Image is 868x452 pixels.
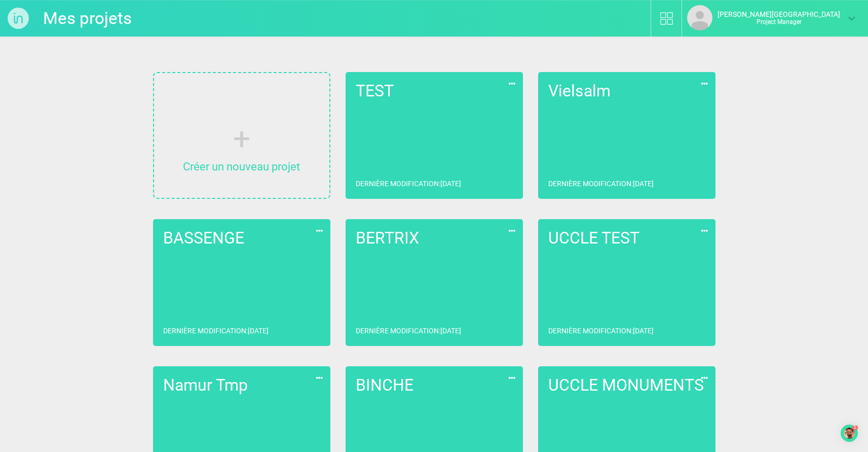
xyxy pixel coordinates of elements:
p: Dernière modification : [DATE] [548,326,654,336]
h2: Namur Tmp [163,376,320,394]
p: Dernière modification : [DATE] [356,326,461,336]
a: BASSENGEDernière modification:[DATE] [153,219,330,346]
a: UCCLE TESTDernière modification:[DATE] [538,219,715,346]
strong: [PERSON_NAME][GEOGRAPHIC_DATA] [718,10,840,18]
div: 5 [852,425,857,430]
h2: BERTRIX [356,229,513,247]
img: default_avatar.png [687,5,712,30]
a: Mes projets [43,5,132,31]
p: Dernière modification : [DATE] [356,179,461,189]
h2: BASSENGE [163,229,320,247]
h2: TEST [356,82,513,100]
a: Créer un nouveau projet [154,73,329,198]
button: launcher-image-alternative-text [841,425,858,442]
h2: UCCLE TEST [548,229,705,247]
p: Dernière modification : [DATE] [548,179,654,189]
p: Dernière modification : [DATE] [163,326,269,336]
img: biblio.svg [660,12,673,25]
img: launcher-image-alternative-text [844,428,855,439]
p: Project Manager [718,18,840,25]
a: VielsalmDernière modification:[DATE] [538,72,715,199]
a: [PERSON_NAME][GEOGRAPHIC_DATA]Project Manager [687,5,855,30]
a: BERTRIXDernière modification:[DATE] [346,219,523,346]
h2: Vielsalm [548,82,705,100]
p: Créer un nouveau projet [154,156,329,177]
a: TESTDernière modification:[DATE] [346,72,523,199]
div: Open Checklist, remaining modules: 5 [841,425,858,442]
h2: BINCHE [356,376,513,394]
h2: UCCLE MONUMENTS [548,376,705,394]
